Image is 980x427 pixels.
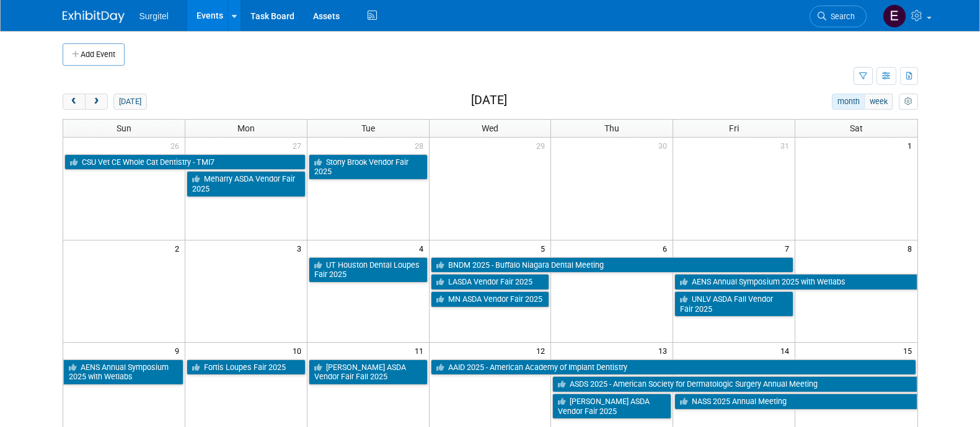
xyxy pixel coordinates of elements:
a: Fortis Loupes Fair 2025 [187,359,306,376]
a: [PERSON_NAME] ASDA Vendor Fair 2025 [552,394,671,419]
span: 9 [174,343,185,358]
span: 12 [535,343,550,358]
a: NASS 2025 Annual Meeting [674,394,917,410]
span: 1 [906,138,917,153]
span: 5 [539,240,550,256]
a: UNLV ASDA Fall Vendor Fair 2025 [674,291,793,317]
span: 29 [535,138,550,153]
img: ExhibitDay [63,11,125,23]
span: 7 [784,240,795,256]
span: 3 [296,240,307,256]
span: Sun [117,123,131,133]
span: 27 [291,138,307,153]
a: UT Houston Dental Loupes Fair 2025 [309,257,428,283]
a: MN ASDA Vendor Fair 2025 [431,291,550,307]
button: week [864,94,893,110]
button: month [832,94,865,110]
a: BNDM 2025 - Buffalo Niagara Dental Meeting [431,257,794,273]
span: 4 [418,240,429,256]
span: 30 [657,138,673,153]
span: 13 [657,343,673,358]
span: Wed [482,123,498,133]
a: AAID 2025 - American Academy of Implant Dentistry [431,359,916,376]
span: 6 [661,240,673,256]
span: 2 [174,240,185,256]
button: next [85,94,108,110]
h2: [DATE] [471,94,507,107]
a: CSU Vet CE Whole Cat Dentistry - TMI7 [64,154,306,170]
span: Tue [361,123,375,133]
i: Personalize Calendar [904,98,912,106]
span: 26 [169,138,185,153]
a: Search [810,6,867,27]
img: Event Coordinator [883,4,906,28]
span: 14 [779,343,795,358]
span: Fri [729,123,739,133]
button: Add Event [63,43,125,66]
span: Search [826,12,855,21]
span: Mon [237,123,255,133]
a: LASDA Vendor Fair 2025 [431,274,550,290]
a: Meharry ASDA Vendor Fair 2025 [187,171,306,196]
a: [PERSON_NAME] ASDA Vendor Fair Fall 2025 [309,359,428,385]
button: myCustomButton [899,94,917,110]
span: 10 [291,343,307,358]
a: Stony Brook Vendor Fair 2025 [309,154,428,180]
button: [DATE] [113,94,146,110]
span: 31 [779,138,795,153]
span: 28 [413,138,429,153]
span: 11 [413,343,429,358]
a: AENS Annual Symposium 2025 with Wetlabs [674,274,917,290]
button: prev [63,94,86,110]
span: 15 [902,343,917,358]
span: Sat [850,123,863,133]
a: ASDS 2025 - American Society for Dermatologic Surgery Annual Meeting [552,376,917,392]
span: Surgitel [139,11,169,21]
span: Thu [604,123,619,133]
span: 8 [906,240,917,256]
a: AENS Annual Symposium 2025 with Wetlabs [63,359,183,385]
